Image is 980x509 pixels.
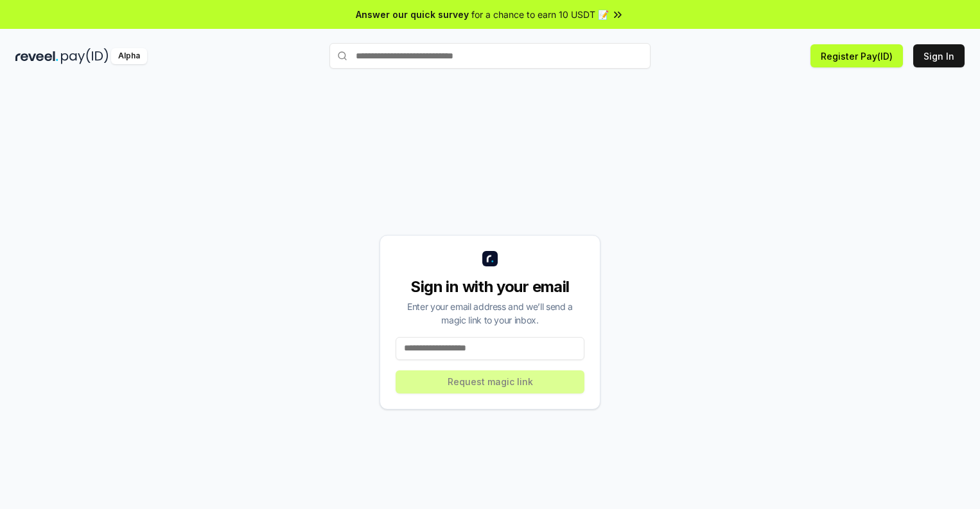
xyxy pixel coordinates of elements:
span: for a chance to earn 10 USDT 📝 [471,8,609,21]
button: Register Pay(ID) [810,44,903,67]
div: Enter your email address and we’ll send a magic link to your inbox. [396,300,584,327]
img: reveel_dark [15,48,58,64]
div: Sign in with your email [396,277,584,297]
span: Answer our quick survey [356,8,469,21]
button: Sign In [913,44,965,67]
img: pay_id [61,48,109,64]
img: logo_small [482,251,498,266]
div: Alpha [111,48,147,64]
